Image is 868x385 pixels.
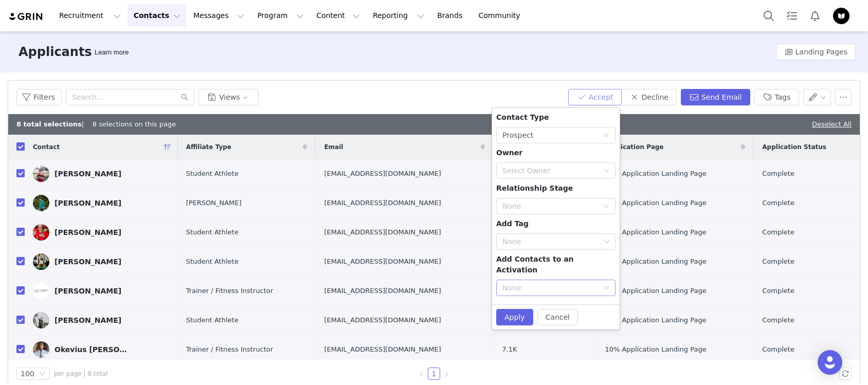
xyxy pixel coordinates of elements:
button: Apply [496,309,533,325]
i: icon: down [604,239,610,246]
span: Application Page [605,142,663,152]
span: Complete [762,227,794,237]
div: Select Owner [502,166,598,176]
span: Complete [762,344,794,355]
span: Add Tag [496,219,529,228]
div: [PERSON_NAME] [55,199,121,207]
a: 1 [428,368,440,379]
li: Previous Page [415,368,428,380]
button: Program [251,4,310,27]
div: Prospect [502,127,533,143]
span: 10% Application Landing Page [605,169,706,179]
i: icon: down [603,285,609,292]
span: [EMAIL_ADDRESS][DOMAIN_NAME] [324,286,441,296]
span: Contact [33,142,60,152]
button: Content [310,4,366,27]
button: Views [198,89,259,105]
span: [EMAIL_ADDRESS][DOMAIN_NAME] [324,169,441,179]
span: Complete [762,286,794,296]
div: Open Intercom Messenger [818,350,842,375]
span: Contact Type [496,113,549,121]
img: grin logo [8,12,44,22]
a: Okevius [PERSON_NAME] [33,341,170,358]
button: Messages [187,4,250,27]
img: 3d79f705-6f7a-4caa-973d-b03aeb8249ec.jpg [33,224,49,241]
span: Complete [762,169,794,179]
a: [PERSON_NAME] [33,253,170,270]
span: Student Athlete [186,227,239,237]
div: [PERSON_NAME] [55,258,121,266]
span: Relationship Stage [496,184,573,192]
span: [EMAIL_ADDRESS][DOMAIN_NAME] [324,315,441,325]
a: [PERSON_NAME] [33,224,170,241]
span: 10% Application Landing Page [605,286,706,296]
span: Owner [496,149,522,157]
span: Student Athlete [186,169,239,179]
div: [PERSON_NAME] [55,316,121,324]
div: Tooltip anchor [93,47,131,58]
span: [EMAIL_ADDRESS][DOMAIN_NAME] [324,344,441,355]
button: Profile [827,8,860,24]
button: Search [757,4,780,27]
a: [PERSON_NAME] [33,195,170,211]
i: icon: down [603,203,609,210]
span: Student Athlete [186,315,239,325]
a: [PERSON_NAME] [33,283,170,299]
button: Notifications [804,4,826,27]
span: [PERSON_NAME] [186,198,242,208]
span: Trainer / Fitness Instructor [186,286,273,296]
span: [EMAIL_ADDRESS][DOMAIN_NAME] [324,198,441,208]
a: Brands [431,4,472,27]
i: icon: search [181,94,188,101]
span: 10% Application Landing Page [605,227,706,237]
a: Tasks [781,4,803,27]
a: Community [473,4,531,27]
span: 10% Application Landing Page [605,198,706,208]
span: Trainer / Fitness Instructor [186,344,273,355]
a: [PERSON_NAME] [33,166,170,182]
i: icon: down [39,371,45,378]
img: 1a9102ab-2ebd-4c34-97bf-058d2e52375c.jpg [833,8,849,24]
div: None [502,283,598,293]
button: Reporting [367,4,430,27]
div: None [502,201,598,211]
span: Complete [762,198,794,208]
span: 10% Application Landing Page [605,344,706,355]
button: Tags [754,89,799,105]
i: icon: down [603,132,609,139]
img: 78706e1b-b35b-4a27-9e97-6fa6773c60af.jpg [33,341,49,358]
button: Landing Pages [776,44,856,60]
span: Application Status [762,142,826,152]
span: [EMAIL_ADDRESS][DOMAIN_NAME] [324,256,441,267]
img: 3c2c6463-befa-421c-82e8-dc8d2831a2ff.jpg [33,195,49,211]
img: 721daa42-ac94-4aab-9c28-ab9b771ac3d3.jpg [33,283,49,299]
button: Accept [568,89,622,105]
input: Search... [66,89,194,105]
i: icon: down [603,168,609,175]
span: Complete [762,315,794,325]
b: 8 total selections [16,120,82,128]
button: Send Email [681,89,750,105]
span: 10% Application Landing Page [605,256,706,267]
span: Student Athlete [186,256,239,267]
span: per page | 8 total [54,369,107,378]
div: Okevius [PERSON_NAME] [55,345,132,354]
span: 7.1K [502,344,517,355]
i: icon: left [419,371,425,377]
div: 100 [21,368,34,379]
div: [PERSON_NAME] [55,170,121,178]
span: Email [324,142,343,152]
span: Complete [762,256,794,267]
button: Filters [16,89,62,105]
span: Affiliate Type [186,142,231,152]
i: icon: right [443,371,449,377]
img: 565f7b29-53a9-459e-9924-5983fa25c993.jpg [33,253,49,270]
span: Add Contacts to an Activation [496,255,574,274]
button: Contacts [128,4,187,27]
div: [PERSON_NAME] [55,228,121,236]
button: Cancel [537,309,578,325]
a: [PERSON_NAME] [33,312,170,328]
div: None [502,236,600,247]
a: Deselect All [812,120,852,128]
